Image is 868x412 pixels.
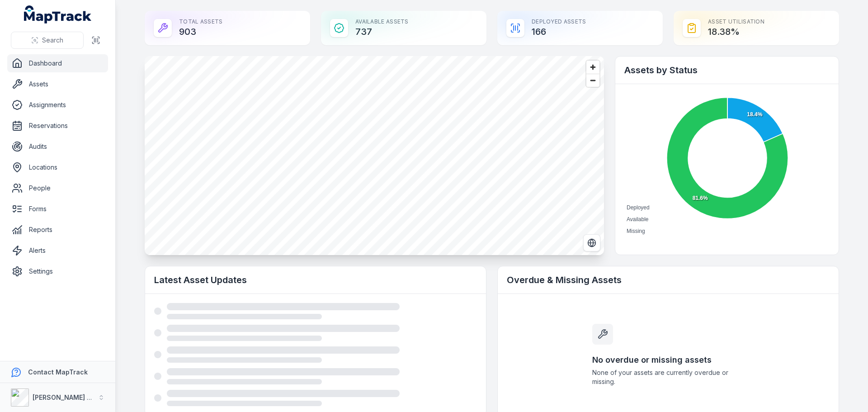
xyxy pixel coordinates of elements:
canvas: Map [145,56,604,255]
a: Settings [7,262,108,280]
strong: Contact MapTrack [28,368,88,376]
span: Deployed [627,204,650,211]
a: Reservations [7,117,108,135]
span: None of your assets are currently overdue or missing. [592,368,744,386]
button: Zoom out [586,74,599,87]
h2: Overdue & Missing Assets [507,274,830,286]
button: Search [11,32,84,49]
a: Alerts [7,242,108,260]
span: Available [627,216,648,223]
span: Missing [627,228,645,234]
button: Zoom in [586,61,599,74]
a: Forms [7,200,108,218]
a: People [7,179,108,197]
h3: No overdue or missing assets [592,354,744,366]
a: Dashboard [7,54,108,72]
a: Assignments [7,96,108,114]
a: Assets [7,75,108,93]
span: Search [42,36,63,45]
a: Locations [7,158,108,176]
a: Reports [7,221,108,239]
button: Switch to Satellite View [583,234,600,251]
strong: [PERSON_NAME] & Son [33,393,106,401]
h2: Assets by Status [624,64,830,76]
h2: Latest Asset Updates [154,274,477,286]
a: MapTrack [24,5,92,24]
a: Audits [7,137,108,156]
